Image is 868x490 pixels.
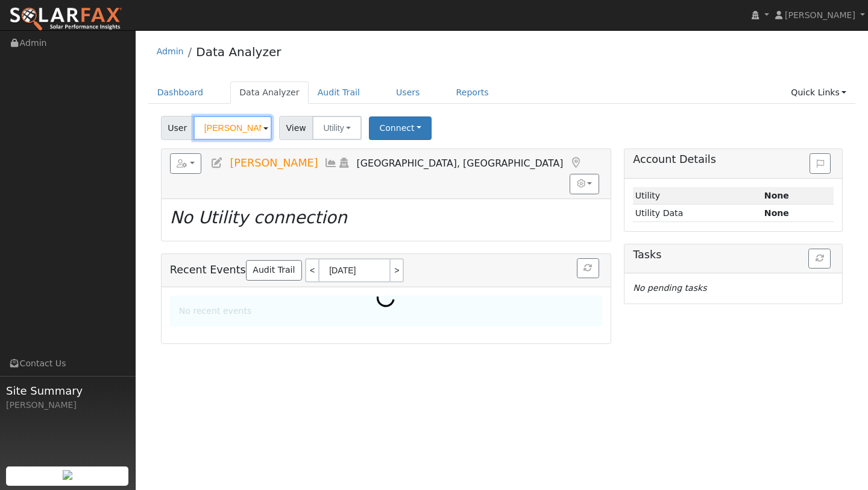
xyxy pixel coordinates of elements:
strong: ID: null, authorized: None [764,191,789,200]
a: < [305,258,318,282]
a: Edit User (38413) [210,157,224,169]
a: Quick Links [782,81,855,104]
a: Multi-Series Graph [324,157,338,169]
span: [GEOGRAPHIC_DATA], [GEOGRAPHIC_DATA] [357,157,564,169]
td: Utility [633,187,762,205]
span: Site Summary [6,383,129,399]
span: [PERSON_NAME] [785,10,855,20]
a: Reports [447,81,498,104]
i: No Utility connection [170,208,347,227]
h5: Tasks [633,249,834,261]
a: Data Analyzer [230,81,309,104]
div: [PERSON_NAME] [6,399,129,412]
img: SolarFax [9,7,122,32]
td: Utility Data [633,205,762,222]
img: retrieve [63,470,72,480]
a: Map [569,157,582,169]
a: > [391,258,404,282]
button: Issue History [810,153,831,174]
button: Utility [312,116,362,140]
button: Refresh [577,258,599,279]
span: View [279,116,313,140]
a: Login As (last Never) [338,157,351,169]
strong: None [764,208,789,218]
a: Audit Trail [309,81,369,104]
h5: Recent Events [170,258,602,282]
button: Connect [369,116,432,140]
a: Users [387,81,429,104]
a: Admin [157,46,184,56]
input: Select a User [193,116,272,140]
a: Audit Trail [246,260,302,281]
i: No pending tasks [633,283,706,293]
a: Data Analyzer [196,45,281,59]
button: Refresh [808,249,831,269]
a: Dashboard [148,81,213,104]
span: User [161,116,194,140]
span: [PERSON_NAME] [230,157,318,169]
h5: Account Details [633,153,834,166]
